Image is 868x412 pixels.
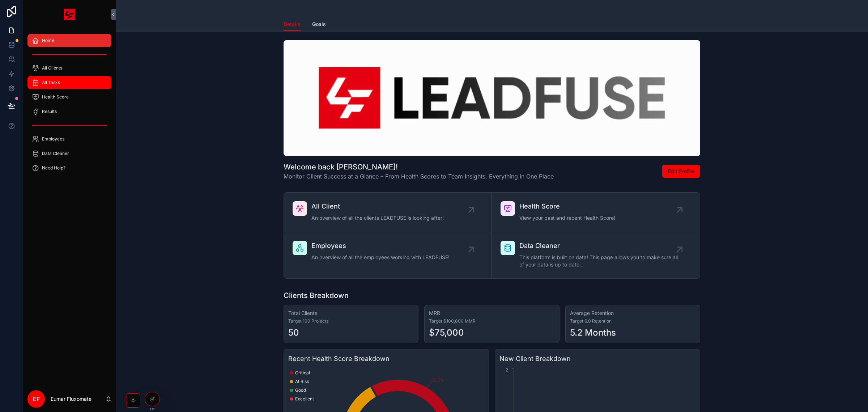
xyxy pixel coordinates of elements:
[312,21,326,28] span: Goals
[288,310,414,317] h3: Total Clients
[570,318,695,324] span: Target 6.0 Retention
[33,395,40,403] span: EF
[288,318,414,324] span: Target 100 Projects
[42,65,62,71] span: All Clients
[288,327,299,339] div: 50
[27,105,111,118] a: Results
[311,214,444,222] span: An overview of all the clients LEADFUSE is looking after!
[27,91,111,104] a: Health Score
[519,201,615,211] span: Health Score
[431,377,444,383] tspan: 33.3%
[51,395,92,403] p: Eumar Fluxomate
[42,136,64,142] span: Employees
[27,62,111,75] a: All Clients
[492,232,700,278] a: Data CleanerThis platform is built on data! This page allows you to make sure all of your data is...
[519,241,680,251] span: Data Cleaner
[284,193,492,232] a: All ClientAn overview of all the clients LEADFUSE is looking after!
[27,34,111,47] a: Home
[295,396,314,402] span: Excellent
[27,161,111,175] a: Need Help?
[311,241,450,251] span: Employees
[284,172,554,181] span: Monitor Client Success at a Glance – From Health Scores to Team Insights, Everything in One Place
[284,232,492,278] a: EmployeesAn overview of all the employees working with LEADFUSE!
[23,29,116,184] div: scrollable content
[570,327,616,339] div: 5.2 Months
[42,38,54,43] span: Home
[506,367,508,373] tspan: 2
[42,80,60,85] span: All Tasks
[27,133,111,146] a: Employees
[429,327,464,339] div: $75,000
[519,254,680,268] span: This platform is built on data! This page allows you to make sure all of your data is up to date...
[284,21,301,28] span: Details
[27,76,111,89] a: All Tasks
[429,318,554,324] span: Target $100,000 MMR
[42,94,69,100] span: Health Score
[27,147,111,160] a: Data Cleaner
[284,162,554,172] h1: Welcome back [PERSON_NAME]!
[429,310,554,317] h3: MRR
[519,214,615,222] span: View your past and recent Health Score!
[662,165,700,178] button: Edit Profile
[42,165,65,171] span: Need Help?
[499,354,695,364] h3: New Client Breakdown
[295,379,309,384] span: At Risk
[312,18,326,32] a: Goals
[284,290,349,300] h1: Clients Breakdown
[42,151,69,156] span: Data Cleaner
[668,168,694,175] span: Edit Profile
[570,310,695,317] h3: Average Retention
[311,201,444,211] span: All Client
[492,193,700,232] a: Health ScoreView your past and recent Health Score!
[295,387,306,393] span: Good
[288,354,484,364] h3: Recent Health Score Breakdown
[311,254,450,261] span: An overview of all the employees working with LEADFUSE!
[42,109,57,114] span: Results
[295,370,310,376] span: Critical
[284,18,301,31] a: Details
[64,9,75,20] img: App logo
